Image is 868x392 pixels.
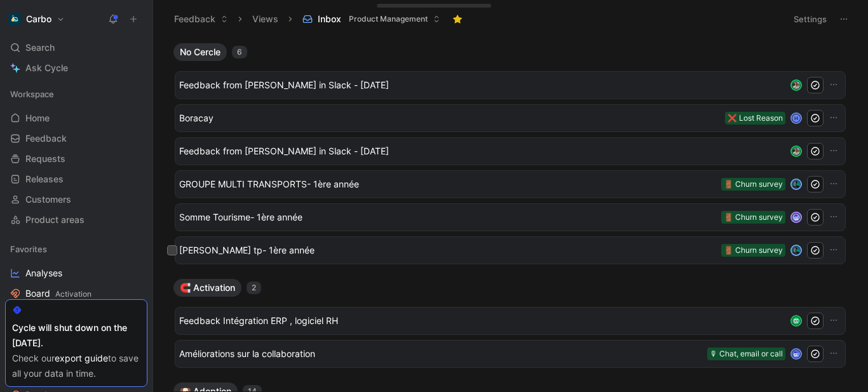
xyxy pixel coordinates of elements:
[173,43,227,61] button: No Cercle
[25,267,62,280] span: Analyses
[25,60,68,76] span: Ask Cycle
[5,84,147,104] div: Workspace
[26,13,51,25] h1: Carbo
[5,109,147,128] a: Home
[724,211,783,224] div: 🚪 Churn survey
[12,351,140,381] div: Check our to save all your data in time.
[5,58,147,78] a: Ask Cycle
[179,313,780,328] span: Feedback Intégration ERP , logiciel RH
[5,170,147,189] a: Releases
[792,114,801,123] div: H
[175,340,846,368] a: Améliorations sur la collaboration🎙 Chat, email or callavatar
[25,132,67,145] span: Feedback
[792,349,801,358] img: avatar
[5,149,147,168] a: Requests
[179,111,720,126] span: Boracay
[179,144,785,159] span: Feedback from [PERSON_NAME] in Slack - [DATE]
[5,240,147,259] div: Favorites
[173,279,241,297] button: 🧲 Activation
[5,284,147,303] a: BoardActivation
[55,289,92,299] span: Activation
[168,43,852,269] div: No Cercle6
[247,10,284,29] button: Views
[297,10,446,29] button: InboxProduct Management
[25,112,50,125] span: Home
[175,104,846,132] a: Boracay❌ Lost ReasonH
[25,287,92,301] span: Board
[175,236,846,264] a: [PERSON_NAME] tp- 1ère année🚪 Churn surveyavatar
[728,112,783,125] div: ❌ Lost Reason
[10,88,54,100] span: Workspace
[180,281,235,294] span: 🧲 Activation
[179,177,716,192] span: GROUPE MULTI TRANSPORTS- 1ère année
[5,210,147,229] a: Product areas
[724,244,783,257] div: 🚪 Churn survey
[175,203,846,231] a: Somme Tourisme- 1ère année🚪 Churn surveyavatar
[25,173,64,186] span: Releases
[168,10,234,29] button: Feedback
[179,210,716,225] span: Somme Tourisme- 1ère année
[349,13,428,25] span: Product Management
[12,320,140,351] div: Cycle will shut down on the [DATE].
[55,353,108,363] a: export guide
[5,38,147,57] div: Search
[10,243,47,255] span: Favorites
[792,180,801,189] img: avatar
[318,13,341,25] span: Inbox
[792,316,801,325] img: avatar
[175,71,846,99] a: Feedback from [PERSON_NAME] in Slack - [DATE]avatar
[792,81,801,90] img: avatar
[232,46,247,58] div: 6
[247,281,261,294] div: 2
[180,46,220,58] span: No Cercle
[25,193,71,206] span: Customers
[179,346,702,362] span: Améliorations sur la collaboration
[5,10,68,28] button: CarboCarbo
[25,213,85,226] span: Product areas
[25,152,65,165] span: Requests
[792,246,801,255] img: avatar
[175,170,846,198] a: GROUPE MULTI TRANSPORTS- 1ère année🚪 Churn surveyavatar
[175,307,846,335] a: Feedback Intégration ERP , logiciel RHavatar
[5,264,147,283] a: Analyses
[179,243,716,258] span: [PERSON_NAME] tp- 1ère année
[710,348,783,360] div: 🎙 Chat, email or call
[5,129,147,148] a: Feedback
[788,10,832,28] button: Settings
[25,40,55,55] span: Search
[792,213,801,222] img: avatar
[724,178,783,191] div: 🚪 Churn survey
[792,147,801,156] img: avatar
[8,13,21,25] img: Carbo
[179,78,785,93] span: Feedback from [PERSON_NAME] in Slack - [DATE]
[175,137,846,165] a: Feedback from [PERSON_NAME] in Slack - [DATE]avatar
[5,190,147,209] a: Customers
[168,279,852,372] div: 🧲 Activation2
